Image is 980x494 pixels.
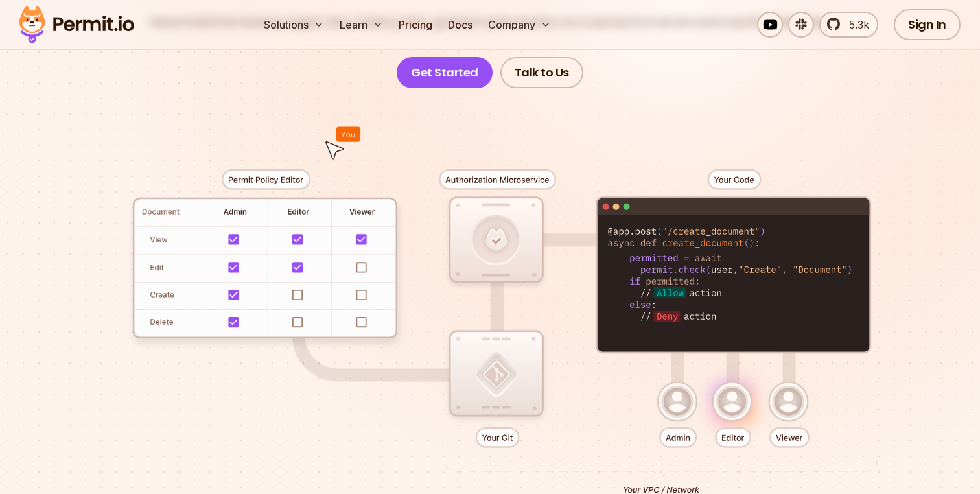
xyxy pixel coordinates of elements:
[259,12,329,38] button: Solutions
[13,3,140,47] img: Permit logo
[500,57,583,88] a: Talk to Us
[894,9,961,40] a: Sign In
[483,12,556,38] button: Company
[393,12,437,38] a: Pricing
[841,17,869,32] span: 5.3k
[334,12,388,38] button: Learn
[443,12,478,38] a: Docs
[819,12,878,38] a: 5.3k
[397,57,493,88] a: Get Started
